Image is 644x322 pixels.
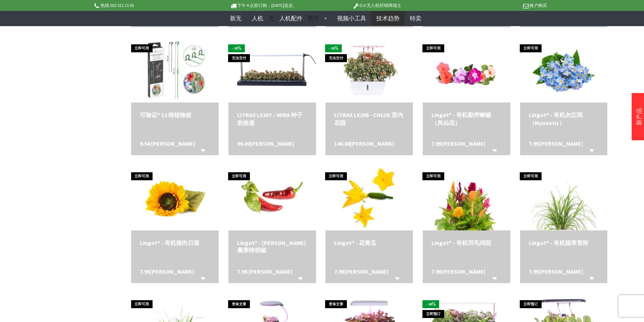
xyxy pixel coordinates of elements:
[237,111,307,127] div: LITRAX LX307 – MIRA 种子助推器
[332,11,371,26] a: 产品
[530,3,547,8] font: 账户购买
[371,11,405,26] a: 技术趋势
[337,165,402,230] img: Lingot® - Blumengurke
[483,147,501,157] button: 加入购物车
[410,15,421,22] span: 特卖
[225,11,247,26] a: 新增功能
[140,239,210,247] a: Lingot® - 有机矮向日葵 7.95[PERSON_NAME] 加入购物车
[334,239,404,247] div: Lingot® - 花黄瓜
[140,140,195,147] span: 9.94 [PERSON_NAME]
[230,15,242,22] span: 新无
[434,165,499,230] img: Lingot® - Bio Gefiederter Hahnenkamm
[101,3,134,8] font: 热线 032 511 11 03
[529,140,583,147] span: 7.95[PERSON_NAME]
[376,15,400,22] span: 技术趋势
[432,239,502,247] a: Lingot® - 有机羽毛鸡冠 7.95[PERSON_NAME] 加入购物车
[432,111,502,127] div: Lingot® - 有机勤劳蜥蜴（凤仙花）
[237,111,307,127] a: LITRAX LX307 – MIRA 种子助推器 99.00[PERSON_NAME]
[434,37,499,102] img: Lingot® - Bio Fleissiges Liesschen (Impatiens)
[529,111,599,127] div: Lingot® - 有机勿忘我 （Myosotis）
[386,275,404,285] button: 加入购物车
[334,111,404,127] a: LITRAX LX206 - CHLOE 室内花园 140.00[PERSON_NAME]
[225,11,426,26] font: 无 照片
[252,15,263,22] span: 人机
[319,11,332,26] a: 照片 + 视频
[140,239,210,247] div: Lingot® - 有机矮向日葵
[405,11,426,26] a: 销售
[529,239,599,247] div: Lingot® - 有机猫草香附
[325,41,413,99] img: LITRAX LX206 - CHLOE Indoor Garten
[529,239,599,247] a: Lingot® - 有机猫草香附 7.95[PERSON_NAME] 加入购物车
[334,111,404,127] div: LITRAX LX206 - CHLOE 室内花园
[635,108,643,125] a: 新产品
[324,15,327,22] span: +
[192,147,209,157] button: 加入购物车
[432,140,486,147] span: 7.95[PERSON_NAME]
[228,41,316,99] img: LITRAX LX307 – MIRA Saat Booster
[239,165,305,230] img: Lingot® - Espelette-Pfeffer
[334,239,404,247] a: Lingot® - 花黄瓜 7.95[PERSON_NAME] 加入购物车
[237,239,307,254] a: Lingot® - [PERSON_NAME]佩莱特胡椒 7.98 [PERSON_NAME] 加入购物车
[360,3,401,8] font: DJI 无人机经销商瑞士
[531,165,596,230] img: Lingot® - Bio Katzengras cyperus
[432,111,502,127] a: Lingot® - 有机勤劳蜥蜴（凤仙花） 7.95[PERSON_NAME] 加入购物车
[432,268,486,275] span: 7.95[PERSON_NAME]
[247,11,268,26] a: 无人 机
[432,239,502,247] div: Lingot® - 有机羽毛鸡冠
[580,147,598,157] button: 加入购物车
[337,15,366,22] span: 视频小工具
[274,11,308,26] a: 无人机配件
[140,111,210,119] a: 可验证® 12 根植物桩 9.94 [PERSON_NAME] 加入购物车
[279,15,303,22] span: 人机配件
[531,37,596,102] img: Lingot® - Bio Vergissmeinnicht (Myosotis)
[483,275,501,285] button: 加入购物车
[334,140,394,147] span: 140.00[PERSON_NAME]
[140,268,194,275] span: 7.95[PERSON_NAME]
[140,111,210,119] div: 可验证® 12 根植物桩
[289,275,307,285] button: 加入购物车
[334,268,388,275] span: 7.95[PERSON_NAME]
[529,111,599,127] a: Lingot® - 有机勿忘我 （Myosotis） 7.95[PERSON_NAME] 加入购物车
[237,268,292,275] span: 7.98 [PERSON_NAME]
[192,275,209,285] button: 加入购物车
[580,275,598,285] button: 加入购物车
[237,140,294,147] span: 99.00[PERSON_NAME]
[529,268,583,275] span: 7.95[PERSON_NAME]
[237,3,297,8] font: 下午 4 点前订购，[DATE]送达。
[142,165,207,230] img: Lingot® - Bio Zwergsonnenblume
[237,239,307,254] div: Lingot® - [PERSON_NAME]佩莱特胡椒
[142,37,207,102] img: Véritable® 12 Stück Pflanzenpfähle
